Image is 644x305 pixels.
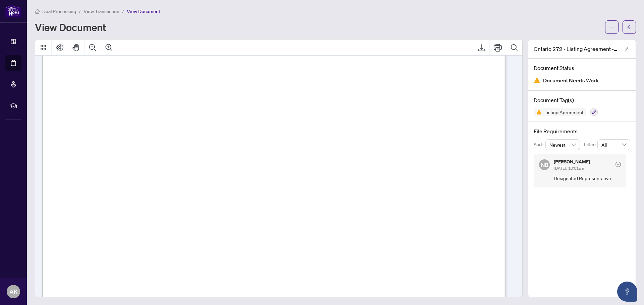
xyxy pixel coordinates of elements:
[543,76,599,85] span: Document Needs Work
[534,77,540,84] img: Document Status
[627,25,632,29] span: arrow-left
[549,140,576,150] span: Newest
[609,25,614,29] span: ellipsis
[534,64,630,72] h4: Document Status
[584,141,597,148] p: Filter:
[554,174,621,182] span: Designated Representative
[554,166,584,171] span: [DATE], 10:01am
[554,159,590,164] h5: [PERSON_NAME]
[534,45,618,53] span: Ontario 272 - Listing Agreement - Landlord Designated Representation Agreement Authority to Offer...
[534,108,542,116] img: Status Icon
[534,127,630,135] h4: File Requirements
[127,8,160,14] span: View Document
[624,47,629,52] span: edit
[601,140,626,150] span: All
[615,162,621,167] span: check-circle
[79,7,81,15] li: /
[540,160,548,169] span: NB
[35,22,106,32] h1: View Document
[5,5,21,17] img: logo
[35,9,40,14] span: home
[617,282,637,302] button: Open asap
[9,287,18,296] span: AK
[534,141,545,148] p: Sort:
[534,96,630,104] h4: Document Tag(s)
[42,8,76,14] span: Deal Processing
[542,110,586,115] span: Listing Agreement
[122,7,124,15] li: /
[84,8,119,14] span: View Transaction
